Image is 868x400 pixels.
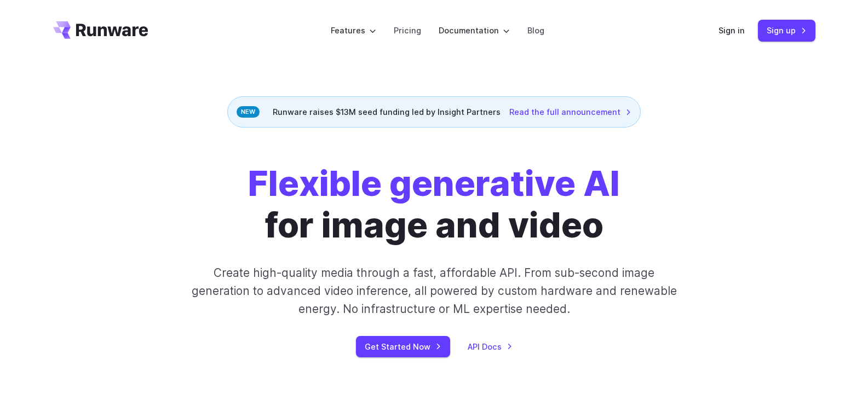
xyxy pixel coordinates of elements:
[394,24,421,37] a: Pricing
[190,264,678,318] p: Create high-quality media through a fast, affordable API. From sub-second image generation to adv...
[758,20,815,41] a: Sign up
[468,340,513,353] a: API Docs
[227,96,641,127] div: Runware raises $13M seed funding led by Insight Partners
[356,336,450,357] a: Get Started Now
[248,163,620,246] h1: for image and video
[248,162,620,204] strong: Flexible generative AI
[439,24,510,37] label: Documentation
[331,24,376,37] label: Features
[509,106,631,118] a: Read the full announcement
[718,24,745,37] a: Sign in
[527,24,544,37] a: Blog
[53,21,148,39] a: Go to /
